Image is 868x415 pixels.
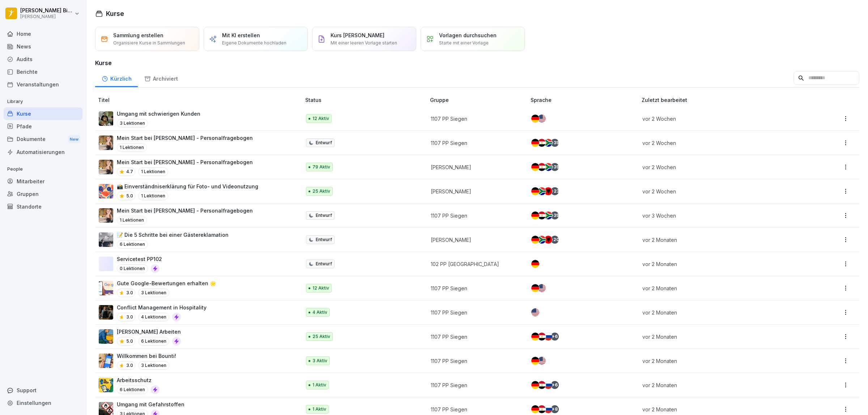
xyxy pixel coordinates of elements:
[538,236,546,244] img: za.svg
[138,69,184,87] div: Archiviert
[551,139,559,147] div: + 39
[431,381,519,389] p: 1107 PP Siegen
[95,69,138,87] a: Kürzlich
[126,362,133,369] p: 3.0
[642,96,804,104] p: Zuletzt bearbeitet
[117,255,162,263] p: Servicetest PP102
[431,139,519,147] p: 1107 PP Siegen
[642,115,795,123] p: vor 2 Wochen
[312,333,330,340] p: 25 Aktiv
[538,187,546,195] img: za.svg
[99,184,113,198] img: kmlaa60hhy6rj8umu5j2s6g8.png
[138,337,169,346] p: 6 Lektionen
[316,140,332,146] p: Entwurf
[4,384,82,397] div: Support
[642,333,795,341] p: vor 2 Monaten
[312,164,330,170] p: 79 Aktiv
[99,329,113,344] img: ns5fm27uu5em6705ixom0yjt.png
[331,40,397,46] p: Mit einer leeren Vorlage starten
[312,285,329,291] p: 12 Aktiv
[138,361,169,370] p: 3 Lektionen
[4,53,82,65] a: Audits
[431,260,519,268] p: 102 PP [GEOGRAPHIC_DATA]
[531,236,539,244] img: de.svg
[642,139,795,147] p: vor 2 Wochen
[126,338,133,345] p: 5.0
[551,163,559,171] div: + 39
[531,333,539,341] img: de.svg
[431,284,519,292] p: 1107 PP Siegen
[222,31,260,39] p: Mit KI erstellen
[642,284,795,292] p: vor 2 Monaten
[642,406,795,413] p: vor 2 Monaten
[531,260,539,268] img: de.svg
[4,200,82,213] a: Standorte
[531,96,639,104] p: Sprache
[20,14,73,19] p: [PERSON_NAME]
[4,40,82,53] a: News
[538,381,546,389] img: eg.svg
[4,175,82,188] a: Mitarbeiter
[113,31,163,39] p: Sammlung erstellen
[538,357,546,365] img: us.svg
[431,188,519,195] p: [PERSON_NAME]
[538,405,546,413] img: eg.svg
[431,212,519,219] p: 1107 PP Siegen
[126,168,133,175] p: 4.7
[642,309,795,316] p: vor 2 Monaten
[316,261,332,267] p: Entwurf
[99,208,113,223] img: aaay8cu0h1hwaqqp9269xjan.png
[117,352,176,360] p: Willkommen bei Bounti!
[126,314,133,320] p: 3.0
[544,139,552,147] img: za.svg
[531,115,539,123] img: de.svg
[4,133,82,146] div: Dokumente
[138,288,169,297] p: 3 Lektionen
[642,212,795,219] p: vor 3 Wochen
[316,236,332,243] p: Entwurf
[4,65,82,78] div: Berichte
[117,240,148,249] p: 6 Lektionen
[117,304,207,311] p: Conflict Management in Hospitality
[222,40,286,46] p: Eigene Dokumente hochladen
[544,163,552,171] img: za.svg
[95,59,859,67] h3: Kurse
[531,381,539,389] img: de.svg
[126,290,133,296] p: 3.0
[117,264,148,273] p: 0 Lektionen
[4,96,82,107] p: Library
[312,188,330,194] p: 25 Aktiv
[544,405,552,413] img: ru.svg
[431,406,519,413] p: 1107 PP Siegen
[538,333,546,341] img: eg.svg
[312,358,327,364] p: 3 Aktiv
[642,188,795,195] p: vor 2 Wochen
[551,381,559,389] div: + 6
[4,146,82,158] div: Automatisierungen
[99,136,113,150] img: aaay8cu0h1hwaqqp9269xjan.png
[117,207,253,214] p: Mein Start bei [PERSON_NAME] - Personalfragebogen
[544,381,552,389] img: ru.svg
[430,96,528,104] p: Gruppe
[544,236,552,244] img: al.svg
[538,211,546,219] img: eg.svg
[4,27,82,40] div: Home
[99,378,113,392] img: bgsrfyvhdm6180ponve2jajk.png
[431,333,519,341] p: 1107 PP Siegen
[531,357,539,365] img: de.svg
[531,139,539,147] img: de.svg
[531,284,539,292] img: de.svg
[431,163,519,171] p: [PERSON_NAME]
[4,107,82,120] a: Kurse
[99,232,113,247] img: oxsac4sd6q4ntjxav4mftrwt.png
[117,231,229,239] p: 📝 Die 5 Schritte bei einer Gästereklamation
[312,382,326,388] p: 1 Aktiv
[431,115,519,123] p: 1107 PP Siegen
[4,188,82,200] a: Gruppen
[531,211,539,219] img: de.svg
[312,115,329,122] p: 12 Aktiv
